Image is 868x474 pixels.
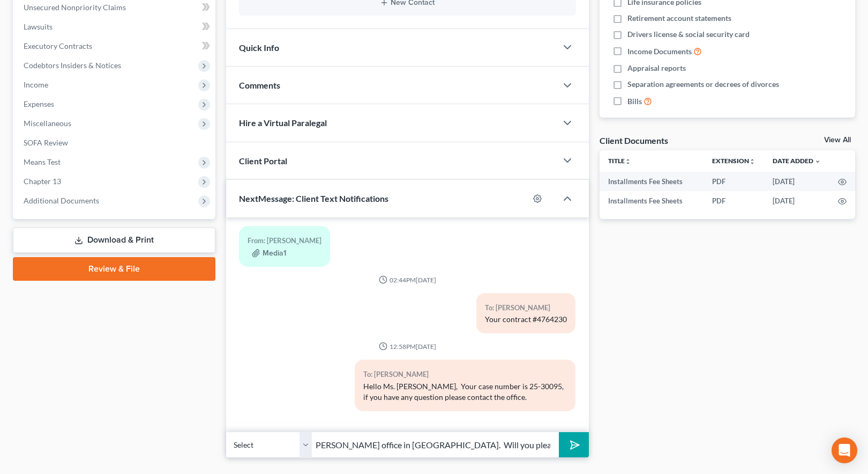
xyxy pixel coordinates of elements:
a: Lawsuits [15,17,215,37]
div: Hello Ms. [PERSON_NAME], Your case number is 25-30095, if you have any question please contact th... [363,381,567,403]
button: Media1 [252,249,286,258]
span: Client Portal [239,156,287,166]
div: From: [PERSON_NAME] [248,235,321,247]
td: Installments Fee Sheets [600,172,704,191]
span: Appraisal reports [627,63,686,74]
input: Say something... [312,432,559,458]
td: PDF [704,191,764,210]
span: NextMessage: Client Text Notifications [239,193,388,203]
span: Bills [627,96,642,107]
span: Hire a Virtual Paralegal [239,118,327,128]
td: PDF [704,172,764,191]
span: Means Test [24,157,61,166]
a: Executory Contracts [15,37,215,56]
span: Additional Documents [24,196,99,205]
a: Date Added expand_more [773,157,821,165]
span: Lawsuits [24,22,53,31]
td: [DATE] [764,191,829,210]
a: View All [824,136,851,144]
a: Titleunfold_more [608,157,631,165]
i: unfold_more [625,158,631,165]
span: Retirement account statements [627,13,731,24]
a: Download & Print [13,228,215,253]
span: Executory Contracts [24,41,92,50]
td: [DATE] [764,172,829,191]
div: 12:58PM[DATE] [239,342,576,351]
span: Expenses [24,99,54,108]
div: Open Intercom Messenger [832,437,857,463]
div: To: [PERSON_NAME] [485,302,567,314]
div: Client Documents [600,135,668,146]
span: Miscellaneous [24,119,71,128]
div: To: [PERSON_NAME] [363,368,567,381]
span: Separation agreements or decrees of divorces [627,79,779,90]
div: 02:44PM[DATE] [239,275,576,285]
a: SOFA Review [15,133,215,152]
td: Installments Fee Sheets [600,191,704,210]
span: Unsecured Nonpriority Claims [24,3,126,12]
span: SOFA Review [24,138,68,147]
a: Review & File [13,257,215,281]
span: Codebtors Insiders & Notices [24,61,121,70]
span: Income [24,80,48,89]
i: expand_more [814,158,821,165]
span: Drivers license & social security card [627,29,750,40]
span: Chapter 13 [24,177,61,186]
span: Income Documents [627,46,692,57]
span: Comments [239,80,280,90]
i: unfold_more [749,158,755,165]
span: Quick Info [239,42,279,53]
a: Extensionunfold_more [712,157,755,165]
div: Your contract #4764230 [485,314,567,325]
